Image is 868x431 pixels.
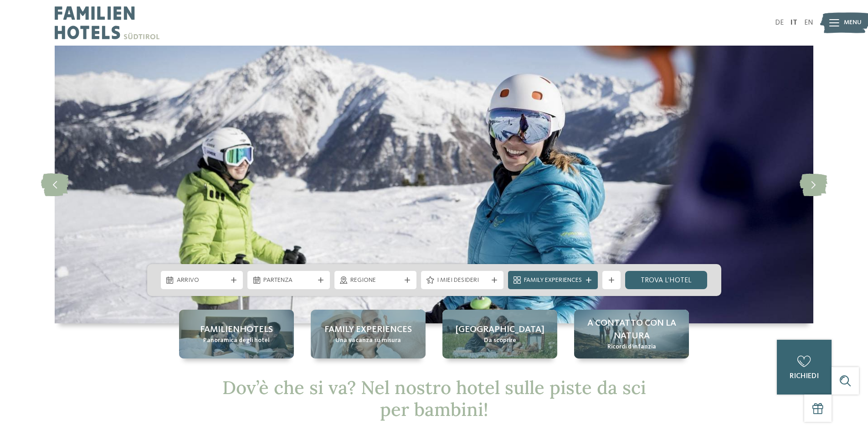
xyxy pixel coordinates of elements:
span: Partenza [263,276,314,285]
span: Family experiences [324,323,412,336]
span: [GEOGRAPHIC_DATA] [456,323,544,336]
img: Hotel sulle piste da sci per bambini: divertimento senza confini [55,46,813,323]
a: IT [791,19,797,26]
span: Menu [844,18,862,27]
span: Dov’è che si va? Nel nostro hotel sulle piste da sci per bambini! [222,376,646,421]
a: Hotel sulle piste da sci per bambini: divertimento senza confini Family experiences Una vacanza s... [311,310,426,358]
a: Hotel sulle piste da sci per bambini: divertimento senza confini Familienhotels Panoramica degli ... [179,310,294,358]
a: Hotel sulle piste da sci per bambini: divertimento senza confini [GEOGRAPHIC_DATA] Da scoprire [442,310,557,358]
span: richiedi [790,373,819,380]
span: Regione [350,276,401,285]
a: richiedi [777,340,832,395]
a: DE [775,19,784,26]
span: I miei desideri [437,276,488,285]
a: Hotel sulle piste da sci per bambini: divertimento senza confini A contatto con la natura Ricordi... [574,310,689,358]
span: Family Experiences [524,276,582,285]
a: trova l’hotel [625,271,708,289]
a: EN [804,19,813,26]
span: A contatto con la natura [583,317,680,343]
span: Familienhotels [200,323,273,336]
span: Una vacanza su misura [335,336,401,345]
span: Da scoprire [484,336,516,345]
span: Arrivo [177,276,227,285]
span: Ricordi d’infanzia [607,343,656,352]
span: Panoramica degli hotel [203,336,270,345]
